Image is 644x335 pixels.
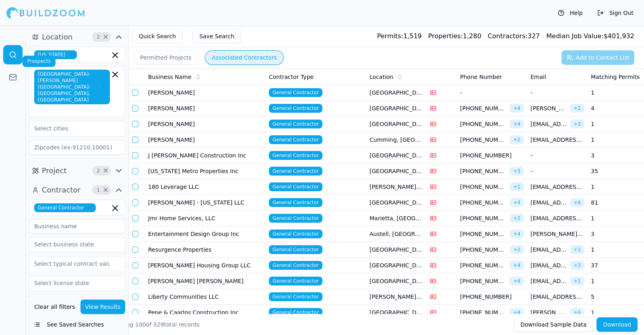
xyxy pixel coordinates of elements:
[428,31,481,41] div: 1,280
[205,50,284,65] button: Associated Contractors
[570,308,584,317] span: + 4
[527,148,588,163] td: -
[29,317,125,332] button: See Saved Searches
[527,85,588,101] td: -
[192,29,241,43] button: Save Search
[29,295,125,309] input: Phone ex: 5555555555
[366,289,427,305] td: [PERSON_NAME], [GEOGRAPHIC_DATA]
[145,305,266,321] td: Pepe & Caarlos Construction Inc
[530,293,584,301] span: [EMAIL_ADDRESS][DOMAIN_NAME]
[145,101,266,116] td: [PERSON_NAME]
[510,167,524,176] span: + 3
[132,29,183,43] button: Quick Search
[145,289,266,305] td: Liberty Communities LLC
[460,214,506,222] span: [PHONE_NUMBER]
[34,203,96,212] span: General Contractor
[530,277,567,285] span: [EMAIL_ADDRESS][DOMAIN_NAME]
[366,163,427,179] td: [GEOGRAPHIC_DATA], [GEOGRAPHIC_DATA]
[27,58,51,64] p: Prospects
[530,261,567,269] span: [EMAIL_ADDRESS][DOMAIN_NAME]
[514,317,593,332] button: Download Sample Data
[269,308,322,317] span: General Contractor
[554,6,587,19] button: Help
[530,308,567,316] span: [PERSON_NAME][EMAIL_ADDRESS][DOMAIN_NAME]
[145,85,266,101] td: [PERSON_NAME]
[269,73,314,81] span: Contractor Type
[145,195,266,211] td: [PERSON_NAME] - [US_STATE] LLC
[109,321,200,329] div: Showing of total records
[34,50,77,59] span: [US_STATE]
[460,261,506,269] span: [PHONE_NUMBER]
[597,317,638,332] button: Download
[145,148,266,163] td: J [PERSON_NAME] Construction Inc
[29,164,125,177] button: Project2Clear Project filters
[570,104,584,113] span: + 2
[366,273,427,289] td: [GEOGRAPHIC_DATA], [GEOGRAPHIC_DATA]
[269,135,322,144] span: General Contractor
[145,116,266,132] td: [PERSON_NAME]
[530,73,546,81] span: Email
[145,179,266,195] td: 180 Leverage LLC
[269,230,322,238] span: General Contractor
[269,167,322,176] span: General Contractor
[457,85,527,101] td: -
[29,31,125,43] button: Location2Clear Location filters
[527,163,588,179] td: -
[428,32,463,40] span: Properties:
[510,214,524,223] span: + 2
[530,230,584,238] span: [PERSON_NAME][EMAIL_ADDRESS][DOMAIN_NAME]
[366,226,427,242] td: Austell, [GEOGRAPHIC_DATA]
[145,273,266,289] td: [PERSON_NAME] [PERSON_NAME]
[570,277,584,285] span: + 1
[530,199,567,207] span: [EMAIL_ADDRESS][DOMAIN_NAME]
[42,31,72,43] span: Location
[460,308,506,316] span: [PHONE_NUMBER]
[530,136,584,144] span: [EMAIL_ADDRESS][DOMAIN_NAME]
[269,261,322,270] span: General Contractor
[366,85,427,101] td: [GEOGRAPHIC_DATA], [GEOGRAPHIC_DATA]
[510,308,524,317] span: + 4
[369,73,393,81] span: Location
[488,31,540,41] div: 327
[460,293,524,301] span: [PHONE_NUMBER]
[133,50,198,65] button: Permitted Projects
[530,120,567,128] span: [EMAIL_ADDRESS][DOMAIN_NAME]
[460,167,506,175] span: [PHONE_NUMBER]
[269,214,322,223] span: General Contractor
[377,32,403,40] span: Permits:
[510,261,524,270] span: + 4
[269,120,322,128] span: General Contractor
[460,246,506,254] span: [PHONE_NUMBER]
[103,188,109,192] span: Clear Contractor filters
[460,199,506,207] span: [PHONE_NUMBER]
[145,163,266,179] td: [US_STATE] Metro Properties Inc
[145,258,266,273] td: [PERSON_NAME] Housing Group LLC
[42,184,80,196] span: Contractor
[366,242,427,258] td: [GEOGRAPHIC_DATA], [GEOGRAPHIC_DATA]
[366,179,427,195] td: [PERSON_NAME], [GEOGRAPHIC_DATA]
[34,70,110,104] span: [GEOGRAPHIC_DATA]-[PERSON_NAME][GEOGRAPHIC_DATA]-[GEOGRAPHIC_DATA], [GEOGRAPHIC_DATA]
[269,88,322,97] span: General Contractor
[460,136,506,144] span: [PHONE_NUMBER]
[570,120,584,128] span: + 3
[32,300,77,314] button: Clear all filters
[103,169,109,173] span: Clear Project filters
[460,277,506,285] span: [PHONE_NUMBER]
[269,182,322,191] span: General Contractor
[377,31,422,41] div: 1,519
[510,245,524,254] span: + 2
[530,104,567,112] span: [PERSON_NAME][EMAIL_ADDRESS][PERSON_NAME][DOMAIN_NAME]
[269,104,322,113] span: General Contractor
[460,73,502,81] span: Phone Number
[593,6,638,19] button: Sign Out
[29,121,115,136] input: Select cities
[145,211,266,226] td: Jmr Home Services, LLC
[366,116,427,132] td: [GEOGRAPHIC_DATA], [GEOGRAPHIC_DATA]
[460,151,524,159] span: [PHONE_NUMBER]
[29,237,115,252] input: Select business state
[269,292,322,301] span: General Contractor
[269,245,322,254] span: General Contractor
[103,35,109,39] span: Clear Location filters
[570,245,584,254] span: + 1
[366,101,427,116] td: [GEOGRAPHIC_DATA], [GEOGRAPHIC_DATA]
